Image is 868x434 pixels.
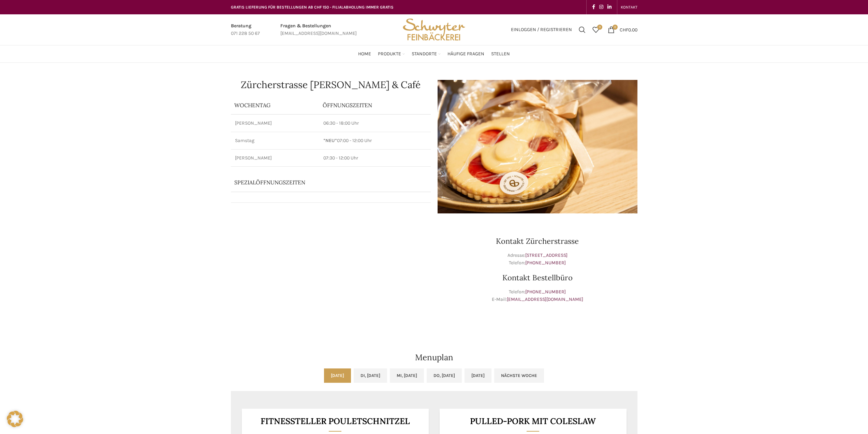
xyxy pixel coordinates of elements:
[400,26,467,32] a: Site logo
[235,137,315,144] p: Samstag
[620,27,637,32] bdi: 0.00
[358,47,371,61] a: Home
[597,25,602,30] span: 0
[507,296,583,302] a: [EMAIL_ADDRESS][DOMAIN_NAME]
[358,51,371,57] span: Home
[613,25,618,30] span: 0
[494,368,544,383] a: Nächste Woche
[354,368,387,383] a: Di, [DATE]
[597,2,605,12] a: Instagram social link
[438,237,637,245] h3: Kontakt Zürcherstrasse
[491,51,510,57] span: Stellen
[235,120,315,127] p: [PERSON_NAME]
[491,47,510,61] a: Stellen
[447,47,484,61] a: Häufige Fragen
[323,137,426,144] p: 07:00 - 12:00 Uhr
[590,2,597,12] a: Facebook social link
[525,252,568,258] a: [STREET_ADDRESS]
[621,0,637,14] a: KONTAKT
[234,179,408,186] p: Spezialöffnungszeiten
[324,368,351,383] a: [DATE]
[438,288,637,304] p: Telefon: E-Mail:
[448,417,618,425] h3: Pulled-Pork mit Coleslaw
[231,5,394,10] span: GRATIS LIEFERUNG FÜR BESTELLUNGEN AB CHF 150 - FILIALABHOLUNG IMMER GRATIS
[231,80,431,89] h1: Zürcherstrasse [PERSON_NAME] & Café
[323,155,426,162] p: 07:30 - 12:00 Uhr
[323,120,426,127] p: 06:30 - 18:00 Uhr
[605,2,614,12] a: Linkedin social link
[525,260,566,266] a: [PHONE_NUMBER]
[427,368,462,383] a: Do, [DATE]
[231,220,431,323] iframe: schwyter zürcherstrasse 33
[589,23,603,37] div: Meine Wunschliste
[378,51,401,57] span: Produkte
[412,47,441,61] a: Standorte
[378,47,405,61] a: Produkte
[589,23,603,37] a: 0
[234,101,316,109] p: Wochentag
[390,368,424,383] a: Mi, [DATE]
[575,23,589,37] a: Suchen
[507,23,575,37] a: Einloggen / Registrieren
[604,23,641,37] a: 0 CHF0.00
[235,155,315,162] p: [PERSON_NAME]
[400,14,467,45] img: Bäckerei Schwyter
[280,22,357,38] a: Infobox link
[227,47,641,61] div: Main navigation
[231,22,260,38] a: Infobox link
[250,417,420,425] h3: Fitnessteller Pouletschnitzel
[511,27,572,32] span: Einloggen / Registrieren
[438,252,637,267] p: Adresse: Telefon:
[447,51,484,57] span: Häufige Fragen
[412,51,437,57] span: Standorte
[231,353,637,362] h2: Menuplan
[525,289,566,295] a: [PHONE_NUMBER]
[620,27,628,32] span: CHF
[617,0,641,14] div: Secondary navigation
[323,101,427,109] p: ÖFFNUNGSZEITEN
[621,5,637,10] span: KONTAKT
[465,368,491,383] a: [DATE]
[438,274,637,281] h3: Kontakt Bestellbüro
